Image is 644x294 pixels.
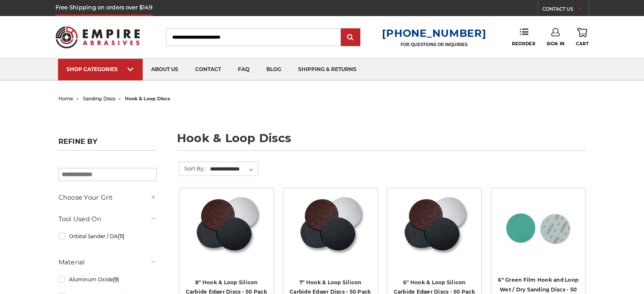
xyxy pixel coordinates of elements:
[400,194,469,262] img: Silicon Carbide 6" Hook & Loop Edger Discs
[58,257,157,267] h5: Material
[301,220,359,236] a: Quick view
[290,59,365,80] a: shipping & returns
[405,220,464,236] a: Quick view
[66,66,134,72] div: SHOP CATEGORIES
[393,194,475,276] a: Silicon Carbide 6" Hook & Loop Edger Discs
[512,28,535,46] a: Reorder
[58,96,73,102] a: home
[58,137,157,151] h5: Refine by
[576,28,589,47] a: Cart
[55,21,140,54] img: Empire Abrasives
[576,41,589,47] span: Cart
[125,96,170,102] span: hook & loop discs
[143,59,187,80] a: about us
[504,194,572,262] img: 6-inch 60-grit green film hook and loop sanding discs with fast cutting aluminum oxide for coarse...
[83,96,115,102] a: sanding discs
[258,59,290,80] a: blog
[197,220,256,236] a: Quick view
[58,229,157,244] a: Orbital Sander / DA(11)
[113,276,119,283] span: (9)
[118,233,124,239] span: (11)
[296,194,365,262] img: Silicon Carbide 7" Hook & Loop Edger Discs
[58,214,157,224] h5: Tool Used On
[542,4,589,16] a: CONTACT US
[547,41,565,47] span: Sign In
[497,194,579,276] a: 6-inch 60-grit green film hook and loop sanding discs with fast cutting aluminum oxide for coarse...
[512,41,535,47] span: Reorder
[289,194,371,276] a: Silicon Carbide 7" Hook & Loop Edger Discs
[58,272,157,287] a: Aluminum Oxide(9)
[177,132,586,151] h1: hook & loop discs
[58,192,157,203] h5: Choose Your Grit
[382,27,486,39] a: [PHONE_NUMBER]
[342,29,359,46] input: Submit
[192,194,261,262] img: Silicon Carbide 8" Hook & Loop Edger Discs
[509,220,567,236] a: Quick view
[209,163,258,176] select: Sort By:
[180,162,205,175] label: Sort By:
[185,194,268,276] a: Silicon Carbide 8" Hook & Loop Edger Discs
[187,59,229,80] a: contact
[382,42,486,47] p: FOR QUESTIONS OR INQUIRIES
[229,59,258,80] a: faq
